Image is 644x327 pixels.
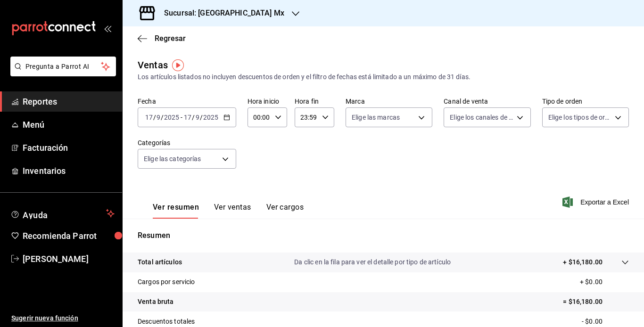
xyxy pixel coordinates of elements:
div: Ventas [138,58,168,72]
h3: Sucursal: [GEOGRAPHIC_DATA] Mx [157,8,284,19]
button: Regresar [138,34,186,43]
span: Pregunta a Parrot AI [25,62,101,72]
span: / [200,114,203,121]
p: - $0.00 [582,317,629,327]
p: + $0.00 [580,277,629,287]
div: Los artículos listados no incluyen descuentos de orden y el filtro de fechas está limitado a un m... [138,72,629,82]
p: Descuentos totales [138,317,195,327]
span: Menú [23,118,115,131]
p: = $16,180.00 [563,297,629,307]
img: Tooltip marker [172,59,184,71]
label: Canal de venta [444,98,530,105]
span: / [161,114,164,121]
button: open_drawer_menu [104,25,111,32]
span: Elige las categorías [144,154,201,163]
button: Ver resumen [153,203,199,219]
button: Pregunta a Parrot AI [10,57,116,76]
span: Elige los canales de venta [450,113,513,122]
label: Tipo de orden [542,98,629,105]
label: Categorías [138,139,236,146]
input: -- [183,114,192,121]
button: Ver cargos [266,203,304,219]
span: Regresar [155,34,186,43]
span: Sugerir nueva función [11,313,115,323]
a: Pregunta a Parrot AI [7,68,116,78]
button: Exportar a Excel [564,196,629,208]
label: Hora fin [295,98,334,105]
span: Facturación [23,141,115,154]
input: ---- [203,114,219,121]
button: Ver ventas [214,203,251,219]
p: + $16,180.00 [563,257,603,267]
span: Inventarios [23,164,115,177]
span: Recomienda Parrot [23,229,115,242]
p: Cargos por servicio [138,277,195,287]
label: Hora inicio [248,98,287,105]
label: Marca [346,98,432,105]
input: -- [145,114,153,121]
span: [PERSON_NAME] [23,253,115,265]
span: / [153,114,156,121]
span: - [181,114,182,121]
span: Ayuda [23,208,102,219]
input: ---- [164,114,180,121]
input: -- [156,114,161,121]
input: -- [195,114,200,121]
div: navigation tabs [153,203,304,219]
label: Fecha [138,98,236,105]
span: Reportes [23,95,115,108]
p: Venta bruta [138,297,173,307]
span: / [192,114,195,121]
span: Elige las marcas [352,113,400,122]
p: Resumen [138,230,629,241]
p: Total artículos [138,257,182,267]
span: Elige los tipos de orden [548,113,611,122]
p: Da clic en la fila para ver el detalle por tipo de artículo [294,257,451,267]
